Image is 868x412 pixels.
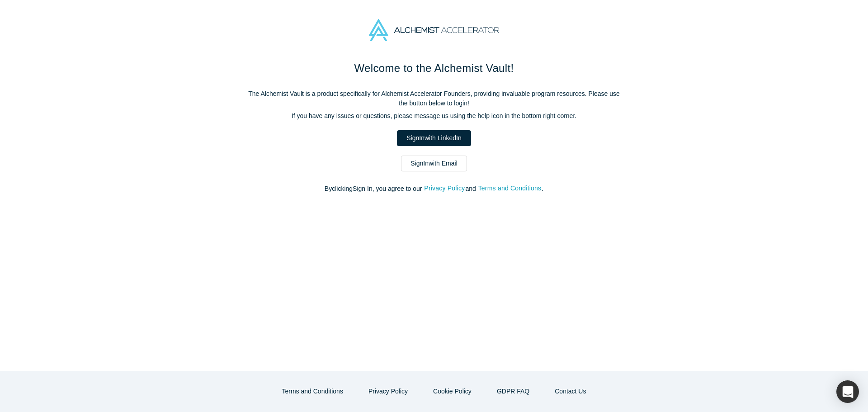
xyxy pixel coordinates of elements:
[244,89,624,108] p: The Alchemist Vault is a product specifically for Alchemist Accelerator Founders, providing inval...
[487,384,539,399] a: GDPR FAQ
[424,384,481,399] button: Cookie Policy
[244,60,624,76] h1: Welcome to the Alchemist Vault!
[424,183,465,194] button: Privacy Policy
[244,184,624,194] p: By clicking Sign In , you agree to our and .
[401,156,467,171] a: SignInwith Email
[478,183,542,194] button: Terms and Conditions
[244,111,624,121] p: If you have any issues or questions, please message us using the help icon in the bottom right co...
[359,384,417,399] button: Privacy Policy
[369,19,499,41] img: Alchemist Accelerator Logo
[397,130,471,146] a: SignInwith LinkedIn
[273,384,353,399] button: Terms and Conditions
[545,384,595,399] button: Contact Us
